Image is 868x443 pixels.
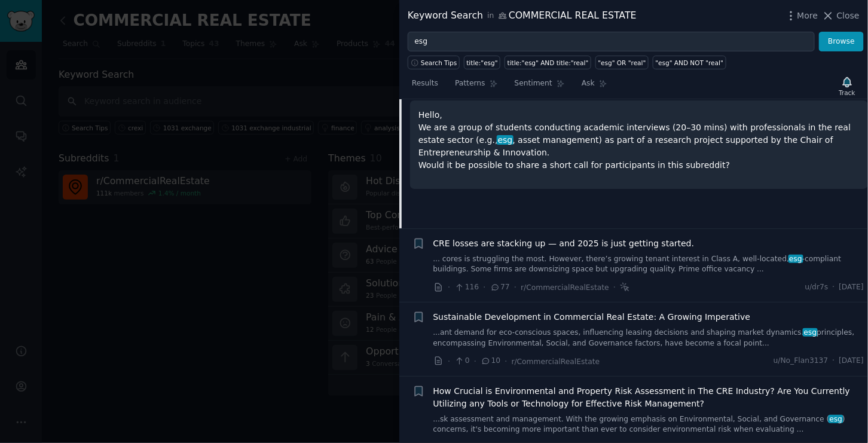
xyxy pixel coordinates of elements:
[595,56,649,69] a: "esg" OR "real"
[582,78,595,89] span: Ask
[433,254,864,275] a: ... cores is struggling the most. However, there’s growing tenant interest in Class A, well-locat...
[521,283,609,292] span: r/CommercialRealEstate
[421,59,457,67] span: Search Tips
[433,311,751,323] a: Sustainable Development in Commercial Real Estate: A Growing Imperative
[839,356,864,366] span: [DATE]
[829,415,843,423] span: esg
[433,328,864,349] a: ...ant demand for eco-conscious spaces, influencing leasing decisions and shaping market dynamics...
[487,11,494,22] span: in
[797,10,818,22] span: More
[833,282,835,293] span: ·
[433,414,864,435] a: ...sk assessment and management. With the growing emphasis on Environmental, Social, and Governan...
[833,356,835,366] span: ·
[835,74,860,99] button: Track
[512,358,600,366] span: r/CommercialRealEstate
[455,78,485,89] span: Patterns
[508,59,589,67] div: title:"esg" AND title:"real"
[464,56,500,69] a: title:"esg"
[839,282,864,293] span: [DATE]
[819,32,864,52] button: Browse
[454,356,469,366] span: 0
[613,281,616,294] span: ·
[490,282,510,293] span: 77
[653,56,726,69] a: "esg" AND NOT "real"
[448,355,450,368] span: ·
[412,78,438,89] span: Results
[803,328,818,337] span: esg
[514,281,516,294] span: ·
[433,385,864,410] a: How Crucial is Environmental and Property Risk Assessment in The CRE Industry? Are You Currently ...
[598,59,646,67] div: "esg" OR "real"
[515,78,552,89] span: Sentiment
[408,74,442,99] a: Results
[785,10,818,22] button: More
[418,109,860,172] p: Hello, We are a group of students conducting academic interviews (20–30 mins) with professionals ...
[774,356,829,366] span: u/No_Flan3137
[481,356,500,366] span: 10
[497,135,514,145] span: esg
[451,74,502,99] a: Patterns
[788,255,803,263] span: esg
[408,8,637,23] div: Keyword Search COMMERCIAL REAL ESTATE
[839,88,855,97] div: Track
[454,282,479,293] span: 116
[408,56,460,69] button: Search Tips
[837,10,860,22] span: Close
[822,10,860,22] button: Close
[805,282,829,293] span: u/dr7s
[505,56,591,69] a: title:"esg" AND title:"real"
[656,59,723,67] div: "esg" AND NOT "real"
[467,59,498,67] div: title:"esg"
[474,355,476,368] span: ·
[483,281,485,294] span: ·
[577,74,612,99] a: Ask
[433,237,695,250] a: CRE losses are stacking up — and 2025 is just getting started.
[448,281,450,294] span: ·
[511,74,569,99] a: Sentiment
[408,32,815,52] input: Try a keyword related to your business
[505,355,507,368] span: ·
